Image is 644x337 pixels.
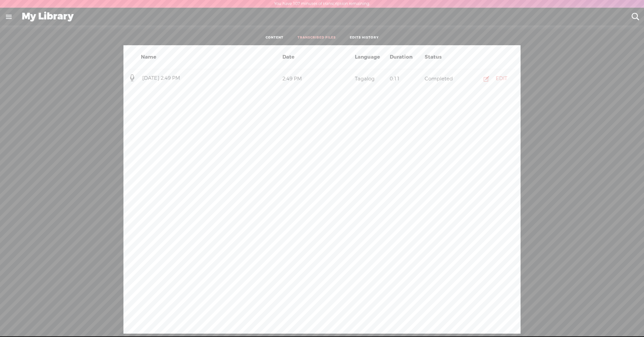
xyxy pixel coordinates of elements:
[354,75,388,83] div: Tagalog
[274,1,370,7] label: You have 107 minutes of transcription remaining.
[129,53,281,61] div: Name
[141,75,181,81] span: [DATE] 2:49 PM
[17,8,627,25] div: My Library
[388,75,423,83] div: 0:11
[281,75,354,83] div: 2:49 PM
[354,53,388,61] div: Language
[388,53,423,61] div: Duration
[281,53,354,61] div: Date
[298,36,336,40] a: TRANSCRIBED FILES
[350,36,379,40] a: EDITS HISTORY
[423,53,458,61] div: Status
[266,36,283,40] a: CONTENT
[474,73,513,84] button: EDIT
[496,75,507,82] div: EDIT
[423,75,458,83] div: Completed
